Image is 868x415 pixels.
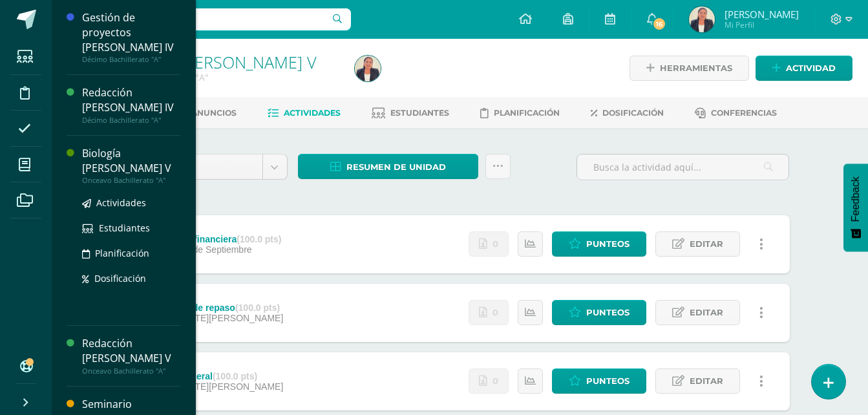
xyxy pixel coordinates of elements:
span: 11 de Septiembre [180,244,252,255]
div: Ensayo general [145,371,283,381]
a: Resumen de unidad [298,154,478,179]
span: Herramientas [660,56,732,80]
span: 0 [492,369,498,393]
span: Dosificación [602,108,664,118]
a: Redacción [PERSON_NAME] IVDécimo Bachillerato "A" [82,85,180,124]
span: Dosificación [94,272,146,284]
span: Conferencias [711,108,777,118]
span: Editar [690,369,723,393]
a: No se han realizado entregas [469,300,509,325]
span: [DATE][PERSON_NAME] [180,381,283,392]
span: Resumen de unidad [346,155,446,179]
div: Onceavo Bachillerato 'A' [101,71,339,83]
a: Unidad 4 [131,154,287,179]
div: Gestión de proyectos [PERSON_NAME] IV [82,10,180,55]
span: Anuncios [191,108,237,118]
span: [DATE][PERSON_NAME] [180,313,283,323]
a: No se han realizado entregas [469,231,509,257]
a: Planificación [82,246,180,261]
a: Punteos [552,300,646,325]
div: Décimo Bachillerato "A" [82,55,180,64]
a: Redacción [PERSON_NAME] VOnceavo Bachillerato "A" [82,336,180,375]
strong: (100.0 pts) [235,303,280,313]
strong: (100.0 pts) [213,371,257,381]
a: Anuncios [174,103,237,123]
a: Dosificación [591,103,664,123]
div: Preguntas de repaso [145,303,283,313]
div: Onceavo Bachillerato "A" [82,176,180,185]
a: Biología [PERSON_NAME] VOnceavo Bachillerato "A" [82,146,180,185]
span: 0 [492,301,498,325]
input: Busca la actividad aquí... [577,154,789,180]
a: Conferencias [695,103,777,123]
span: 16 [652,17,666,31]
a: Actividades [82,195,180,210]
a: Planificación [480,103,560,123]
a: Estudiantes [372,103,449,123]
div: Educación financiera [145,234,281,244]
a: Punteos [552,231,646,257]
img: 8bc7430e3f8928aa100dcf47602cf1d2.png [689,6,715,32]
div: Redacción [PERSON_NAME] IV [82,85,180,115]
span: Estudiantes [390,108,449,118]
span: Actividad [786,56,836,80]
span: Actividades [284,108,341,118]
a: Seminario [PERSON_NAME] V [101,51,317,73]
input: Busca un usuario... [60,8,351,30]
a: Actividad [756,56,852,81]
span: Mi Perfil [725,19,799,30]
div: Redacción [PERSON_NAME] V [82,336,180,366]
strong: (100.0 pts) [237,234,281,244]
button: Feedback - Mostrar encuesta [843,164,868,251]
a: Dosificación [82,271,180,286]
span: Feedback [850,176,862,222]
div: Biología [PERSON_NAME] V [82,146,180,176]
a: Actividades [268,103,341,123]
span: Editar [690,301,723,325]
h1: Seminario Bach V [101,53,339,71]
span: Editar [690,232,723,256]
a: No se han realizado entregas [469,368,509,394]
a: Estudiantes [82,220,180,235]
div: Décimo Bachillerato "A" [82,116,180,125]
div: Onceavo Bachillerato "A" [82,367,180,376]
span: Punteos [586,232,630,256]
a: Punteos [552,368,646,394]
span: Planificación [494,108,560,118]
span: Punteos [586,301,630,325]
span: Planificación [95,247,149,259]
span: Actividades [96,197,146,209]
span: Punteos [586,369,630,393]
span: Estudiantes [99,222,150,234]
a: Gestión de proyectos [PERSON_NAME] IVDécimo Bachillerato "A" [82,10,180,64]
span: 0 [492,232,498,256]
span: [PERSON_NAME] [725,8,799,21]
span: Unidad 4 [141,154,253,179]
img: 8bc7430e3f8928aa100dcf47602cf1d2.png [355,56,381,81]
a: Herramientas [630,56,749,81]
